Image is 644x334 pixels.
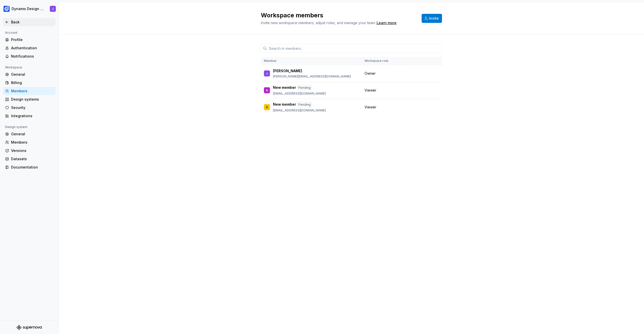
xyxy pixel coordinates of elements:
[3,155,55,163] a: Datasets
[11,97,53,102] div: Design systems
[365,88,376,93] span: Viewer
[266,71,268,76] div: J
[3,87,55,95] a: Members
[11,72,53,77] div: General
[429,16,439,21] span: Invite
[273,102,296,107] p: New member
[3,44,55,52] a: Authentication
[3,95,55,103] a: Design systems
[365,105,376,110] span: Viewer
[376,21,397,25] span: .
[273,68,302,73] p: [PERSON_NAME]
[11,156,53,161] div: Datasets
[52,7,54,11] div: J
[297,85,312,91] div: Pending
[11,89,53,94] div: Members
[422,14,442,23] button: Invite
[3,36,55,44] a: Profile
[11,148,53,153] div: Versions
[3,124,29,130] div: Design system
[267,44,442,53] input: Search in members...
[273,74,351,78] p: [PERSON_NAME][EMAIL_ADDRESS][DOMAIN_NAME]
[11,140,53,145] div: Members
[11,54,53,59] div: Notifications
[3,147,55,155] a: Versions
[3,64,24,70] div: Workspace
[11,37,53,42] div: Profile
[266,105,268,110] div: G
[3,130,55,138] a: General
[12,6,44,11] div: Dynamo Design System
[1,3,57,14] button: Dynamo Design SystemJ
[377,20,396,25] a: Learn more
[273,92,326,96] p: [EMAIL_ADDRESS][DOMAIN_NAME]
[3,70,55,78] a: General
[3,138,55,146] a: Members
[3,30,19,36] div: Account
[11,113,53,118] div: Integrations
[3,52,55,60] a: Notifications
[273,108,326,112] p: [EMAIL_ADDRESS][DOMAIN_NAME]
[11,80,53,85] div: Billing
[273,85,296,91] p: New member
[261,57,361,65] th: Member
[11,20,53,25] div: Back
[3,104,55,112] a: Security
[11,46,53,51] div: Authentication
[17,325,42,330] svg: Supernova Logo
[3,18,55,26] a: Back
[3,112,55,120] a: Integrations
[261,11,416,19] h2: Workspace members
[11,165,53,170] div: Documentation
[11,132,53,137] div: General
[297,102,312,107] div: Pending
[361,57,400,65] th: Workspace role
[266,88,268,93] div: A
[3,163,55,171] a: Documentation
[3,79,55,87] a: Billing
[261,21,376,25] span: Invite new workspace members, adjust roles, and manage your team.
[11,105,53,110] div: Security
[4,6,10,12] img: c5f292b4-1c74-4827-b374-41971f8eb7d9.png
[365,71,376,76] span: Owner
